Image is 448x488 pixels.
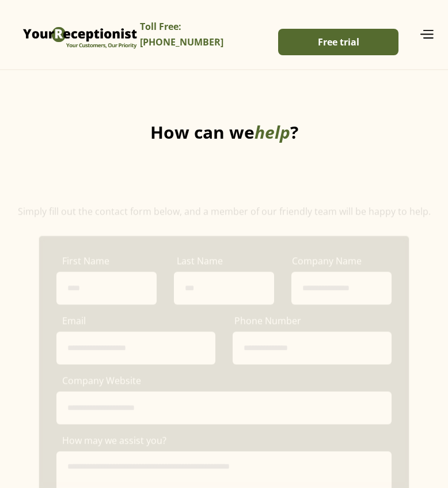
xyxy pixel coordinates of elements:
a: Toll Free: [PHONE_NUMBER] [140,14,266,55]
div: Phone Number [229,313,392,331]
div: How may we assist you? [56,433,392,451]
div: Company Name [286,253,392,272]
img: icon [419,29,434,39]
div: Email [56,313,219,331]
div: First Name [56,253,162,272]
em: help [255,120,290,144]
img: Virtual Receptionist - Answering Service - Call and Live Chat Receptionist - Virtual Receptionist... [20,9,140,60]
div: Last Name [171,253,276,272]
div: Company Website [56,373,392,391]
a: Free trial [278,29,398,55]
a: home [20,9,140,60]
p: Simply fill out the contact form below, and a member of our friendly team will be happy to help. [18,204,431,218]
h3: How can we ? [150,122,298,143]
div: menu [401,27,434,43]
